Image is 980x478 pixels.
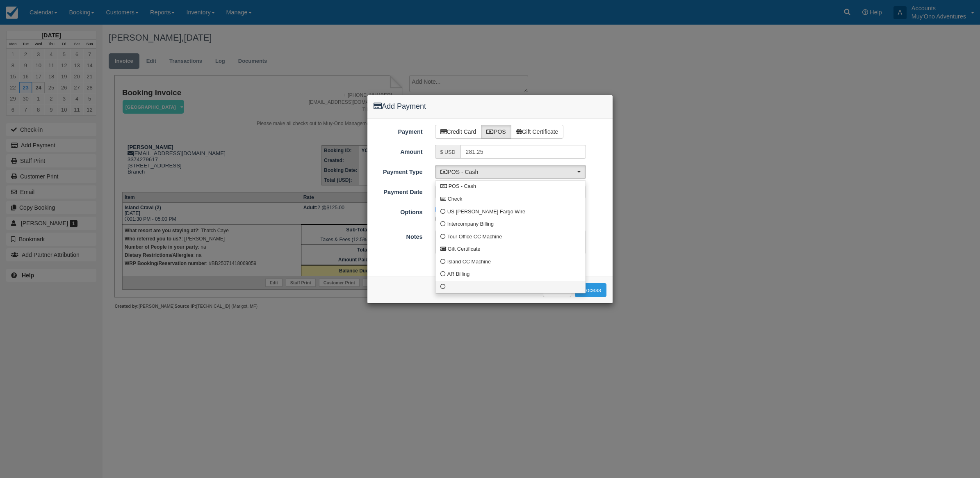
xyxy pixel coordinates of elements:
button: POS - Cash [435,165,586,179]
span: Gift Certificate [448,246,481,253]
label: Payment Type [367,165,429,176]
span: POS - Cash [440,168,576,176]
input: Valid amount required. [460,145,586,159]
label: Notes [367,230,429,241]
label: POS [481,125,511,139]
label: Credit Card [435,125,482,139]
label: Payment Date [367,185,429,197]
span: POS - Cash [449,183,476,190]
span: Intercompany Billing [447,221,494,228]
span: Island CC Machine [447,258,491,266]
button: Process [575,283,606,297]
span: AR Billing [447,271,470,278]
label: Amount [367,145,429,156]
label: Gift Certificate [511,125,564,139]
small: $ USD [440,149,456,155]
span: Check [448,196,463,203]
span: Tour Office CC Machine [447,233,502,241]
h4: Add Payment [374,101,606,112]
label: Options [367,205,429,217]
label: Payment [367,125,429,136]
span: US [PERSON_NAME] Fargo Wire [447,208,525,216]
